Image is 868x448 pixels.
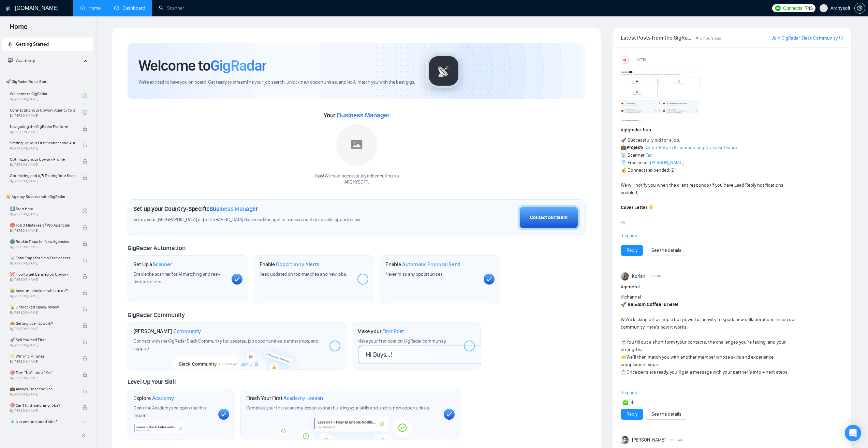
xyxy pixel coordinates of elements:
[153,261,172,268] span: Scanner
[839,34,843,41] a: export
[650,160,683,165] a: [PERSON_NAME]
[10,261,75,265] span: By [PERSON_NAME]
[246,395,323,402] h1: Finish Your First
[16,41,49,47] span: Getting Started
[8,58,13,63] span: fund-projection-screen
[854,5,865,11] a: setting
[621,436,630,444] img: Shuban Ali
[133,261,172,268] h1: Set Up a
[83,258,87,262] span: lock
[128,378,176,386] span: Level Up Your Skill
[636,57,646,63] span: [DATE]
[10,278,75,282] span: By [PERSON_NAME]
[621,56,629,63] div: US
[357,338,446,344] span: Make your first post on GigRadar community.
[83,241,87,246] span: lock
[133,338,319,351] span: Connect with the GigRadar Slack Community for updates, job opportunities, partnerships, and support.
[10,376,75,380] span: By [PERSON_NAME]
[670,437,683,443] span: 12:03 AM
[138,79,415,86] span: We're excited to have you on board. Get ready to streamline your job search, unlock new opportuni...
[10,105,83,120] a: Connecting Your Upwork Agency to GigRadarBy[PERSON_NAME]
[631,399,633,406] span: 4
[646,245,687,256] button: See the details
[337,112,389,119] span: Business Manager
[628,302,678,307] strong: Random Coffee is here!
[283,395,323,402] span: Academy Lesson
[10,255,75,261] span: ☠️ Fatal Traps for Solo Freelancers
[276,261,319,268] span: Opportunity Alerts
[173,328,201,335] span: Community
[805,4,812,12] span: 743
[138,56,266,75] h1: Welcome to
[10,179,75,183] span: By [PERSON_NAME]
[10,271,75,278] span: ❌ How to get banned on Upwork
[260,261,320,268] h1: Enable
[628,384,671,390] a: Fill out the form here
[10,172,75,179] span: Optimizing and A/B Testing Your Scanner for Better Results
[210,56,266,75] span: GigRadar
[83,93,87,98] span: check-circle
[83,421,87,426] span: lock
[10,140,75,146] span: Setting Up Your First Scanner and Auto-Bidder
[10,245,75,249] span: By [PERSON_NAME]
[10,304,75,310] span: 🔓 Unblocked cases: review
[16,58,35,63] span: Academy
[623,400,628,405] img: ✅
[646,409,687,420] button: See the details
[159,5,184,11] a: searchScanner
[128,244,185,252] span: GigRadar Automation
[621,205,654,211] strong: Cover Letter 👇
[209,205,258,213] span: Business Manager
[854,3,865,14] button: setting
[10,360,75,364] span: By [PERSON_NAME]
[644,145,737,150] a: US Tax Return Preparer using Drake Software
[10,310,75,315] span: By [PERSON_NAME]
[621,272,630,280] img: Korlan
[133,205,258,213] h1: Set up your Country-Specific
[518,205,580,230] button: Contact our team
[10,156,75,163] span: Optimizing Your Upwork Profile
[83,175,87,180] span: lock
[10,229,75,233] span: By [PERSON_NAME]
[83,143,87,147] span: lock
[3,190,92,203] span: 👑 Agency Success with GigRadar
[621,339,627,345] span: ☕
[260,271,347,277] span: Keep updated on top matches and new jobs.
[357,328,404,335] h1: Make your
[621,369,627,375] span: 📩
[10,146,75,150] span: By [PERSON_NAME]
[83,110,87,115] span: check-circle
[10,369,75,376] span: 🎯 Turn “No” into a “Yes”
[83,159,87,164] span: lock
[336,124,377,165] img: placeholder.png
[385,271,443,277] span: Never miss any opportunities.
[83,323,87,328] span: lock
[83,208,87,213] span: check-circle
[622,390,637,395] span: Expand
[10,294,75,298] span: By [PERSON_NAME]
[83,225,87,230] span: lock
[839,35,843,40] span: export
[10,327,75,331] span: By [PERSON_NAME]
[700,36,721,41] span: 5 hours ago
[133,217,401,223] span: Set up your [GEOGRAPHIC_DATA] or [GEOGRAPHIC_DATA] Business Manager to access country-specific op...
[10,353,75,360] span: ⚡ Win in 5 Minutes
[627,145,643,150] strong: Project:
[621,126,843,134] h1: # gigradar-hub
[133,395,174,402] h1: Explore
[10,343,75,347] span: By [PERSON_NAME]
[621,354,627,360] span: 🤝
[621,384,627,390] span: 👉
[133,328,201,335] h1: [PERSON_NAME]
[646,152,652,158] a: Tax
[10,320,75,327] span: 🙈 Getting over Upwork?
[10,238,75,245] span: 🌚 Rookie Traps for New Agencies
[10,222,75,229] span: ⛔ Top 3 Mistakes of Pro Agencies
[845,425,861,441] div: Open Intercom Messenger
[3,75,92,88] span: 🚀 GigRadar Quick Start
[621,302,627,307] span: 🚀
[10,287,75,294] span: 😭 Account blocked: what to do?
[10,386,75,392] span: 💼 Always Close the Deal
[621,67,703,121] img: F09354QB7SM-image.png
[83,405,87,410] span: lock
